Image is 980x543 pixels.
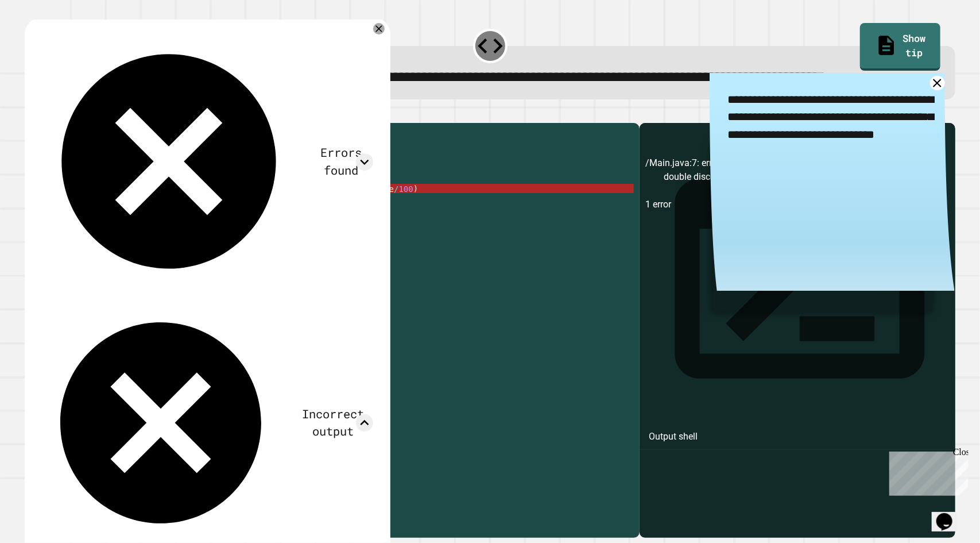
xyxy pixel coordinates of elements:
iframe: chat widget [932,497,969,532]
div: Chat with us now!Close [5,5,79,73]
div: Incorrect output [293,406,373,441]
div: Errors found [309,144,373,179]
div: /Main.java:7: error: ';' expected double discountedPrice = originalPrice*(100-discountPercentage/... [645,156,950,538]
a: Show tip [860,23,940,70]
iframe: chat widget [885,447,969,496]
